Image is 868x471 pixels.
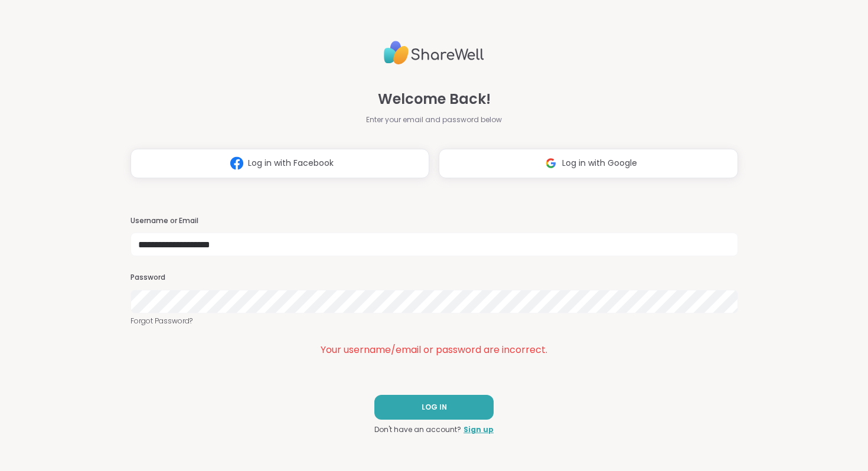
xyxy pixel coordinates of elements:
[248,157,334,169] span: Log in with Facebook
[374,424,461,435] span: Don't have an account?
[366,115,502,125] span: Enter your email and password below
[540,152,562,174] img: ShareWell Logomark
[130,316,738,326] a: Forgot Password?
[130,343,738,357] div: Your username/email or password are incorrect.
[130,216,738,226] h3: Username or Email
[378,89,491,110] span: Welcome Back!
[562,157,637,169] span: Log in with Google
[464,424,494,435] a: Sign up
[130,149,430,178] button: Log in with Facebook
[384,36,484,70] img: ShareWell Logo
[226,152,248,174] img: ShareWell Logomark
[439,149,738,178] button: Log in with Google
[422,402,447,413] span: LOG IN
[130,273,738,283] h3: Password
[374,395,494,420] button: LOG IN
